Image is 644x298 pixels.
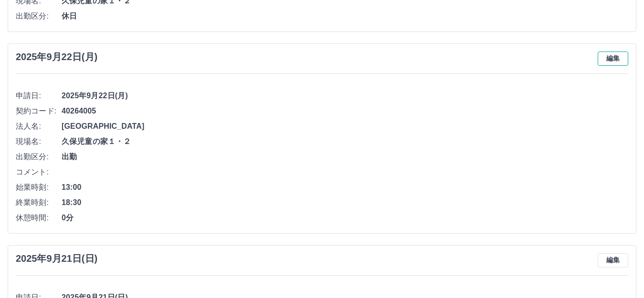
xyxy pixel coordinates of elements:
[16,197,62,208] span: 終業時刻:
[598,253,628,267] button: 編集
[62,136,628,147] span: 久保児童の家１・２
[62,10,628,22] span: 休日
[16,121,62,132] span: 法人名:
[62,151,628,163] span: 出勤
[16,212,62,224] span: 休憩時間:
[62,197,628,208] span: 18:30
[16,136,62,147] span: 現場名:
[16,51,97,62] h3: 2025年9月22日(月)
[16,10,62,22] span: 出勤区分:
[16,105,62,117] span: 契約コード:
[62,212,628,224] span: 0分
[16,253,97,264] h3: 2025年9月21日(日)
[16,166,62,178] span: コメント:
[598,51,628,66] button: 編集
[16,90,62,102] span: 申請日:
[62,105,628,117] span: 40264005
[16,151,62,163] span: 出勤区分:
[16,182,62,193] span: 始業時刻:
[62,90,628,102] span: 2025年9月22日(月)
[62,121,628,132] span: [GEOGRAPHIC_DATA]
[62,182,628,193] span: 13:00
